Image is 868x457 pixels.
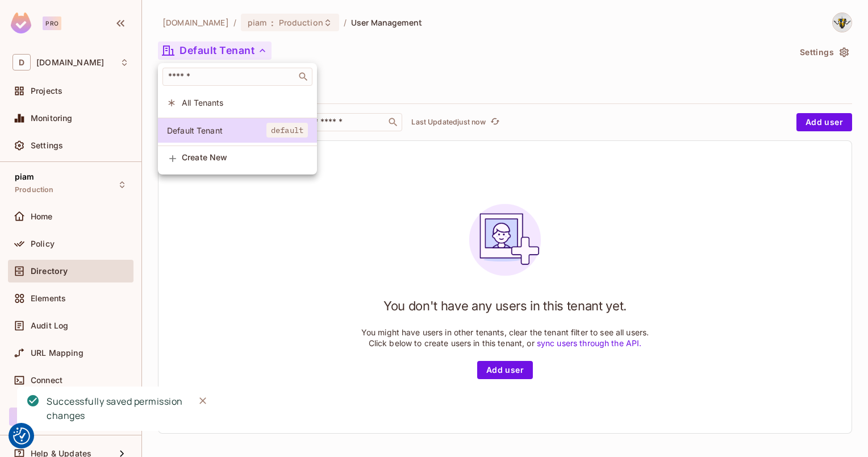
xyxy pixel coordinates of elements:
[47,394,185,423] div: Successfully saved permission changes
[182,97,308,108] span: All Tenants
[13,427,30,444] button: Consent Preferences
[266,123,308,138] span: default
[194,392,211,409] button: Close
[167,125,266,136] span: Default Tenant
[13,427,30,444] img: Revisit consent button
[182,153,308,162] span: Create New
[158,118,317,143] div: Show only users with a role in this tenant: Default Tenant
